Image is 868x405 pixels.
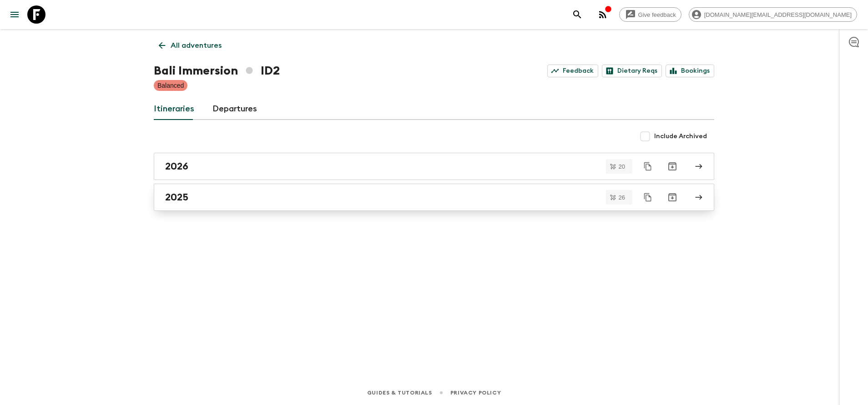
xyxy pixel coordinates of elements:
[689,7,857,22] div: [DOMAIN_NAME][EMAIL_ADDRESS][DOMAIN_NAME]
[165,160,188,172] h2: 2026
[154,184,714,211] a: 2025
[212,98,257,120] a: Departures
[654,132,707,141] span: Include Archived
[154,98,194,120] a: Itineraries
[154,153,714,180] a: 2026
[154,36,227,55] a: All adventures
[613,164,631,170] span: 20
[5,5,24,24] button: menu
[171,40,222,51] p: All adventures
[568,5,586,24] button: search adventures
[450,388,501,398] a: Privacy Policy
[663,188,681,206] button: Archive
[165,191,188,203] h2: 2025
[613,195,631,200] span: 26
[633,11,681,18] span: Give feedback
[699,11,857,18] span: [DOMAIN_NAME][EMAIL_ADDRESS][DOMAIN_NAME]
[640,158,656,175] button: Duplicate
[619,7,681,22] a: Give feedback
[547,65,598,77] a: Feedback
[640,189,656,205] button: Duplicate
[663,157,681,175] button: Archive
[367,388,432,398] a: Guides & Tutorials
[154,62,280,80] h1: Bali Immersion ID2
[157,81,184,90] p: Balanced
[602,65,662,77] a: Dietary Reqs
[666,65,714,77] a: Bookings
